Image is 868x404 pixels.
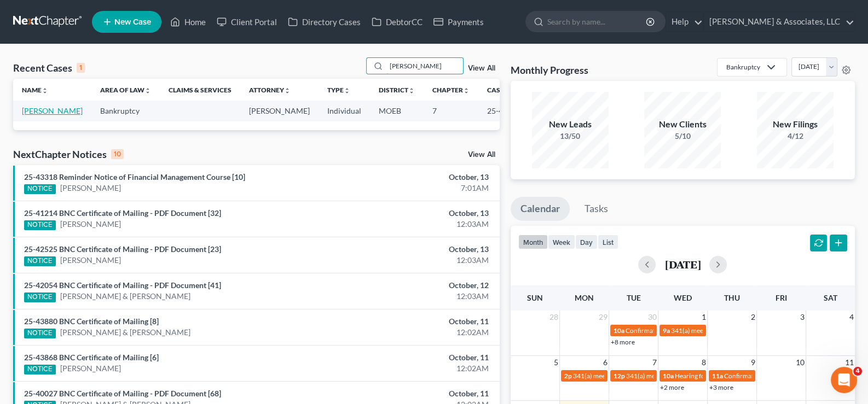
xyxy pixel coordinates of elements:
[284,87,291,94] i: unfold_more
[428,12,489,32] a: Payments
[341,291,489,302] div: 12:03AM
[831,367,857,393] iframe: Intercom live chat
[598,235,618,249] button: list
[663,326,670,335] span: 9a
[91,101,160,121] td: Bankruptcy
[463,87,470,94] i: unfold_more
[795,356,806,369] span: 10
[602,356,609,369] span: 6
[24,389,221,398] a: 25-40027 BNC Certificate of Mailing - PDF Document [68]
[527,293,543,302] span: Sun
[341,327,489,338] div: 12:02AM
[575,293,594,302] span: Mon
[24,317,159,326] a: 25-43880 BNC Certificate of Mailing [8]
[750,356,756,369] span: 9
[370,101,424,121] td: MOEB
[60,255,121,266] a: [PERSON_NAME]
[824,293,837,302] span: Sat
[366,12,428,32] a: DebtorCC
[24,329,56,338] div: NOTICE
[100,86,151,94] a: Area of Lawunfold_more
[24,220,56,230] div: NOTICE
[249,86,291,94] a: Attorneyunfold_more
[709,383,733,391] a: +3 more
[548,311,559,324] span: 28
[22,86,48,94] a: Nameunfold_more
[664,259,701,270] h2: [DATE]
[341,244,489,255] div: October, 13
[24,365,56,374] div: NOTICE
[575,235,598,249] button: day
[60,219,121,230] a: [PERSON_NAME]
[341,316,489,327] div: October, 11
[327,86,350,94] a: Typeunfold_more
[468,151,495,159] a: View All
[24,256,56,266] div: NOTICE
[111,149,124,159] div: 10
[674,293,692,302] span: Wed
[144,87,151,94] i: unfold_more
[564,372,572,380] span: 2p
[77,63,85,73] div: 1
[42,87,48,94] i: unfold_more
[614,372,625,380] span: 12p
[799,311,806,324] span: 3
[757,131,834,142] div: 4/12
[165,12,211,32] a: Home
[675,372,818,380] span: Hearing for [PERSON_NAME] & [PERSON_NAME]
[60,183,121,194] a: [PERSON_NAME]
[712,372,723,380] span: 11a
[724,372,848,380] span: Confirmation hearing for [PERSON_NAME]
[282,12,366,32] a: Directory Cases
[211,12,282,32] a: Client Portal
[626,372,732,380] span: 341(a) meeting for [PERSON_NAME]
[160,79,240,101] th: Claims & Services
[644,118,721,131] div: New Clients
[341,172,489,183] div: October, 13
[651,356,658,369] span: 7
[614,326,624,335] span: 10a
[598,311,609,324] span: 29
[724,293,740,302] span: Thu
[553,356,559,369] span: 5
[24,172,245,181] a: 25-43318 Reminder Notice of Financial Management Course [10]
[487,86,522,94] a: Case Nounfold_more
[611,338,635,346] a: +8 more
[575,197,618,221] a: Tasks
[757,118,834,131] div: New Filings
[647,311,658,324] span: 30
[24,280,221,290] a: 25-42054 BNC Certificate of Mailing - PDF Document [41]
[573,372,679,380] span: 341(a) meeting for [PERSON_NAME]
[24,244,221,254] a: 25-42525 BNC Certificate of Mailing - PDF Document [23]
[666,12,703,32] a: Help
[626,326,750,335] span: Confirmation hearing for [PERSON_NAME]
[341,388,489,399] div: October, 11
[13,61,85,74] div: Recent Cases
[848,311,855,324] span: 4
[518,235,548,249] button: month
[660,383,684,391] a: +2 more
[344,87,350,94] i: unfold_more
[627,293,641,302] span: Tue
[547,11,647,32] input: Search by name...
[60,363,121,374] a: [PERSON_NAME]
[13,148,124,161] div: NextChapter Notices
[776,293,787,302] span: Fri
[341,219,489,230] div: 12:03AM
[341,280,489,291] div: October, 12
[468,65,495,72] a: View All
[240,101,319,121] td: [PERSON_NAME]
[424,101,478,121] td: 7
[853,367,862,376] span: 4
[24,208,221,218] a: 25-41214 BNC Certificate of Mailing - PDF Document [32]
[701,311,707,324] span: 1
[24,353,159,362] a: 25-43868 BNC Certificate of Mailing [6]
[432,86,470,94] a: Chapterunfold_more
[341,183,489,194] div: 7:01AM
[511,63,588,77] h3: Monthly Progress
[532,118,609,131] div: New Leads
[341,208,489,219] div: October, 13
[478,101,531,121] td: 25-43404
[701,356,707,369] span: 8
[114,18,151,26] span: New Case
